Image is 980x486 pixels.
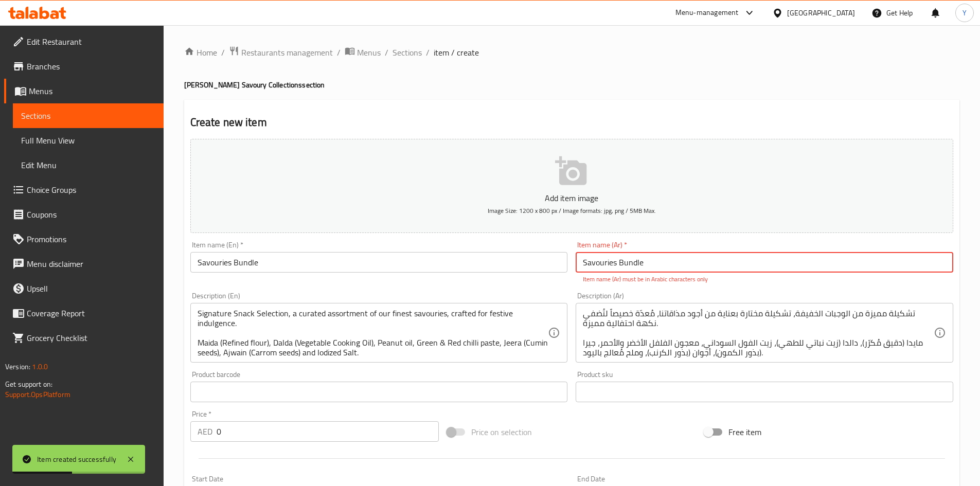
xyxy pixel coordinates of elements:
span: Coverage Report [27,307,155,319]
span: Edit Restaurant [27,35,155,48]
nav: breadcrumb [184,46,959,59]
a: Edit Menu [13,153,164,177]
a: Menus [345,46,381,59]
span: Promotions [27,233,155,245]
li: / [385,46,388,59]
span: Sections [21,110,155,122]
a: Sections [13,103,164,128]
button: Add item imageImage Size: 1200 x 800 px / Image formats: jpg, png / 5MB Max. [190,139,953,233]
a: Sections [393,46,422,59]
span: Coupons [27,208,155,221]
div: Item created successfully [37,454,116,465]
span: Y [963,7,967,19]
a: Menus [4,79,164,103]
a: Support.OpsPlatform [5,388,70,401]
span: Menus [357,46,381,59]
div: Menu-management [675,7,739,19]
span: Full Menu View [21,134,155,147]
span: Price on selection [471,426,532,438]
a: Upsell [4,276,164,301]
span: 1.0.0 [32,360,48,373]
input: Please enter price [217,421,439,442]
input: Please enter product sku [576,382,953,402]
span: item / create [434,46,479,59]
span: Image Size: 1200 x 800 px / Image formats: jpg, png / 5MB Max. [488,205,656,217]
span: Restaurants management [241,46,333,59]
p: Add item image [206,192,937,204]
h2: Create new item [190,115,953,130]
input: Enter name En [190,252,568,273]
a: Full Menu View [13,128,164,153]
p: Item name (Ar) must be in Arabic characters only [583,275,946,284]
li: / [221,46,225,59]
li: / [337,46,341,59]
input: Please enter product barcode [190,382,568,402]
input: Enter name Ar [576,252,953,273]
span: Version: [5,360,30,373]
span: Get support on: [5,377,52,391]
span: Choice Groups [27,184,155,196]
a: Choice Groups [4,177,164,202]
div: [GEOGRAPHIC_DATA] [787,7,855,19]
a: Coupons [4,202,164,227]
h4: [PERSON_NAME] Savoury Collections section [184,80,959,90]
span: Edit Menu [21,159,155,171]
a: Coverage Report [4,301,164,326]
a: Edit Restaurant [4,29,164,54]
span: Upsell [27,282,155,295]
a: Menu disclaimer [4,251,164,276]
a: Promotions [4,227,164,251]
a: Grocery Checklist [4,326,164,350]
span: Branches [27,60,155,73]
a: Home [184,46,217,59]
span: Menus [29,85,155,97]
span: Menu disclaimer [27,258,155,270]
a: Restaurants management [229,46,333,59]
span: Free item [728,426,761,438]
p: AED [198,425,212,438]
span: Grocery Checklist [27,332,155,344]
li: / [426,46,430,59]
a: Branches [4,54,164,79]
